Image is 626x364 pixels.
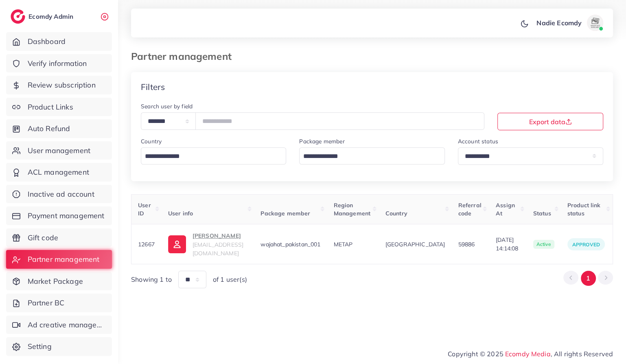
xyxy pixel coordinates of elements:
[28,102,73,112] span: Product Links
[138,241,155,248] span: 12667
[28,58,87,69] span: Verify information
[300,150,434,163] input: Search for option
[536,18,582,28] p: Nadie Ecomdy
[6,54,112,73] a: Verify information
[497,113,603,130] button: Export data
[458,241,475,248] span: 59886
[299,137,344,145] label: Package member
[28,167,89,178] span: ACL management
[6,250,112,269] a: Partner management
[213,275,247,284] span: of 1 user(s)
[448,349,613,359] span: Copyright © 2025
[168,235,186,253] img: ic-user-info.36bf1079.svg
[581,271,596,286] button: Go to page 1
[572,241,600,248] span: Approved
[28,276,83,287] span: Market Package
[563,271,613,286] ul: Pagination
[567,202,601,217] span: Product link status
[505,350,551,358] a: Ecomdy Media
[28,254,100,265] span: Partner management
[141,137,162,145] label: Country
[141,102,193,110] label: Search user by field
[6,272,112,291] a: Market Package
[28,36,66,47] span: Dashboard
[533,210,551,217] span: Status
[6,185,112,204] a: Inactive ad account
[551,349,613,359] span: , All rights Reserved
[28,123,70,134] span: Auto Refund
[385,210,407,217] span: Country
[138,202,151,217] span: User ID
[496,236,520,252] span: [DATE] 14:14:08
[193,241,243,257] span: [EMAIL_ADDRESS][DOMAIN_NAME]
[6,206,112,225] a: Payment management
[385,240,445,248] span: [GEOGRAPHIC_DATA]
[6,32,112,51] a: Dashboard
[28,320,106,330] span: Ad creative management
[496,202,515,217] span: Assign At
[6,119,112,138] a: Auto Refund
[6,316,112,334] a: Ad creative management
[458,137,498,145] label: Account status
[11,9,75,24] a: logoEcomdy Admin
[142,150,276,163] input: Search for option
[28,13,75,20] h2: Ecomdy Admin
[141,82,165,92] h4: Filters
[260,210,310,217] span: Package member
[333,241,352,248] span: METAP
[333,202,370,217] span: Region Management
[28,145,90,156] span: User management
[28,211,105,221] span: Payment management
[6,294,112,312] a: Partner BC
[28,80,96,90] span: Review subscription
[28,341,52,352] span: Setting
[6,98,112,116] a: Product Links
[193,231,248,241] p: [PERSON_NAME]
[6,228,112,247] a: Gift code
[141,147,286,164] div: Search for option
[28,232,58,243] span: Gift code
[458,202,481,217] span: Referral code
[587,15,603,31] img: avatar
[28,298,65,308] span: Partner BC
[529,118,572,125] span: Export data
[131,50,238,62] h3: Partner management
[6,141,112,160] a: User management
[168,210,193,217] span: User info
[11,9,25,24] img: logo
[532,15,606,31] a: Nadie Ecomdyavatar
[28,189,94,200] span: Inactive ad account
[6,337,112,356] a: Setting
[168,231,248,257] a: [PERSON_NAME][EMAIL_ADDRESS][DOMAIN_NAME]
[6,163,112,182] a: ACL management
[6,76,112,94] a: Review subscription
[131,275,172,284] span: Showing 1 to
[260,241,320,248] span: wajahat_pakistan_001
[533,240,554,249] span: active
[299,147,444,164] div: Search for option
